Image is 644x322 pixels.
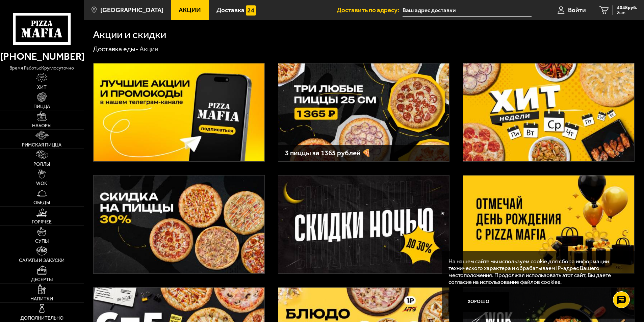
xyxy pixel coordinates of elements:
span: 4048 руб. [617,5,637,10]
input: Ваш адрес доставки [403,4,531,17]
img: 15daf4d41897b9f0e9f617042186c801.svg [246,5,256,16]
span: Горячее [32,220,52,224]
span: Роллы [33,162,50,167]
button: Хорошо [448,292,509,312]
span: Доставить по адресу: [337,7,403,13]
span: 2 шт. [617,11,637,15]
span: Войти [568,7,586,13]
h3: 3 пиццы за 1365 рублей 🍕 [285,150,442,157]
span: Пицца [33,104,50,109]
span: Наборы [32,124,51,128]
h1: Акции и скидки [93,29,166,40]
span: Римская пицца [22,143,61,147]
span: Акции [179,7,201,13]
span: Дополнительно [20,316,63,321]
div: Акции [139,45,158,54]
a: Доставка еды- [93,45,138,53]
span: Хит [37,85,47,90]
span: Салаты и закуски [19,258,65,263]
p: На нашем сайте мы используем cookie для сбора информации технического характера и обрабатываем IP... [448,258,624,286]
span: Доставка [216,7,244,13]
span: Супы [35,239,49,244]
span: WOK [36,181,47,186]
span: [GEOGRAPHIC_DATA] [100,7,163,13]
span: Напитки [30,297,53,301]
span: Десерты [31,277,53,282]
span: Обеды [33,200,50,205]
a: 3 пиццы за 1365 рублей 🍕 [278,63,449,162]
